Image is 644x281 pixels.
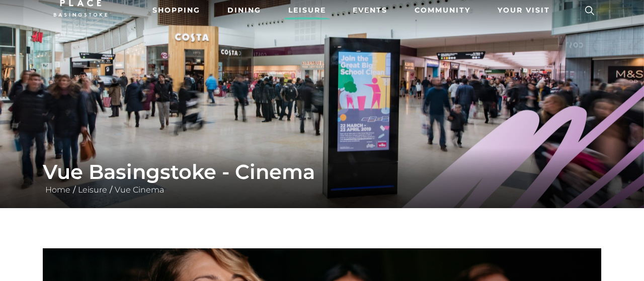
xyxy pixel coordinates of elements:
[411,1,474,20] a: Community
[148,1,204,20] a: Shopping
[112,185,167,195] a: Vue Cinema
[284,1,330,20] a: Leisure
[75,185,110,195] a: Leisure
[43,185,73,195] a: Home
[223,1,265,20] a: Dining
[35,160,609,196] div: / /
[498,5,550,16] span: Your Visit
[494,1,559,20] a: Your Visit
[43,160,601,184] h1: Vue Basingstoke - Cinema
[349,1,391,20] a: Events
